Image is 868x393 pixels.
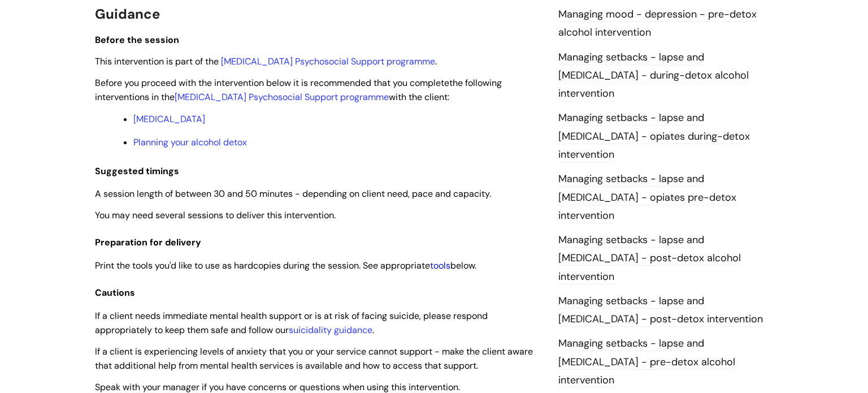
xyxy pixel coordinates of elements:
a: [MEDICAL_DATA] Psychosocial Support programme [221,55,435,67]
span: Speak with your manager if you have concerns or questions when using this intervention. [95,381,460,393]
span: Guidance [95,5,160,23]
a: Managing mood - depression - pre-detox alcohol intervention [558,7,757,40]
span: Before the session [95,34,179,46]
span: This intervention is part of the . [95,55,437,67]
span: Preparation for delivery [95,236,201,248]
a: Managing setbacks - lapse and [MEDICAL_DATA] - post-detox intervention [558,294,763,327]
a: Managing setbacks - lapse and [MEDICAL_DATA] - during-detox alcohol intervention [558,50,749,102]
a: Managing setbacks - lapse and [MEDICAL_DATA] - opiates pre-detox intervention [558,172,736,223]
span: the following interventions in the with the client: [95,77,502,103]
a: tools [430,260,450,271]
a: suicidality guidance [289,324,372,336]
span: Suggested timings [95,165,179,177]
span: If a client is experiencing levels of anxiety that you or your service cannot support - make the ... [95,346,533,372]
a: Planning your alcohol detox [133,136,247,148]
a: Managing setbacks - lapse and [MEDICAL_DATA] - post-detox alcohol intervention [558,233,741,284]
a: Managing setbacks - lapse and [MEDICAL_DATA] - pre-detox alcohol intervention [558,336,735,388]
span: If a client needs immediate mental health support or is at risk of facing suicide, please respond... [95,310,488,336]
span: Cautions [95,287,135,299]
a: [MEDICAL_DATA] [133,113,205,125]
a: [MEDICAL_DATA] Psychosocial Support programme [175,91,389,103]
span: You may need several sessions to deliver this intervention. [95,209,336,221]
span: Before you proceed with the intervention below it is recommended that you complete [95,77,449,89]
a: Managing setbacks - lapse and [MEDICAL_DATA] - opiates during-detox intervention [558,111,750,162]
span: A session length of between 30 and 50 minutes - depending on client need, pace and capacity. [95,188,491,200]
span: Print the tools you'd like to use as hardcopies during the session. See appropriate below. [95,260,476,271]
